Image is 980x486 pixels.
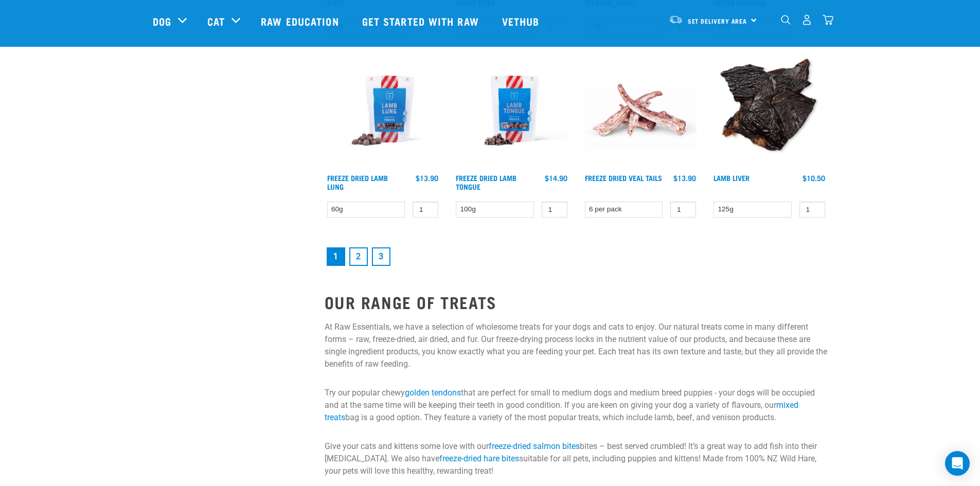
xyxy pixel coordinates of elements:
a: Raw Education [251,1,351,42]
div: $13.90 [416,174,438,182]
a: Get started with Raw [352,1,492,42]
input: 1 [542,202,567,218]
a: Lamb Liver [714,176,750,179]
a: golden tendons [405,388,461,398]
img: FD Veal Tail White Background [582,52,699,169]
span: Set Delivery Area [688,19,747,23]
img: RE Product Shoot 2023 Nov8575 [453,52,570,169]
img: Beef Liver and Lamb Liver Treats [711,52,828,169]
a: mixed treats [325,400,798,422]
img: RE Product Shoot 2023 Nov8571 [325,52,441,169]
img: home-icon@2x.png [823,14,833,25]
nav: pagination [325,245,828,268]
a: Vethub [492,1,553,42]
img: van-moving.png [669,15,683,24]
a: freeze-dried hare bites [439,454,519,463]
a: Goto page 3 [372,247,390,266]
img: home-icon-1@2x.png [781,15,791,25]
a: Cat [207,13,225,29]
a: Freeze Dried Lamb Lung [327,176,388,188]
div: $14.90 [545,174,567,182]
div: $13.90 [673,174,696,182]
a: Goto page 2 [349,247,368,266]
input: 1 [670,202,696,218]
a: freeze-dried salmon bites [489,441,580,451]
input: 1 [413,202,438,218]
input: 1 [799,202,825,218]
a: Freeze Dried Lamb Tongue [456,176,516,188]
div: Open Intercom Messenger [945,451,970,476]
img: user.png [801,14,812,25]
h2: OUR RANGE OF TREATS [325,293,828,311]
p: At Raw Essentials, we have a selection of wholesome treats for your dogs and cats to enjoy. Our n... [325,321,828,370]
a: Dog [153,13,171,29]
a: Page 1 [327,247,345,266]
p: Give your cats and kittens some love with our bites – best served crumbled! It’s a great way to a... [325,440,828,477]
p: Try our popular chewy that are perfect for small to medium dogs and medium breed puppies - your d... [325,387,828,424]
a: Freeze Dried Veal Tails [585,176,662,179]
div: $10.50 [803,174,825,182]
